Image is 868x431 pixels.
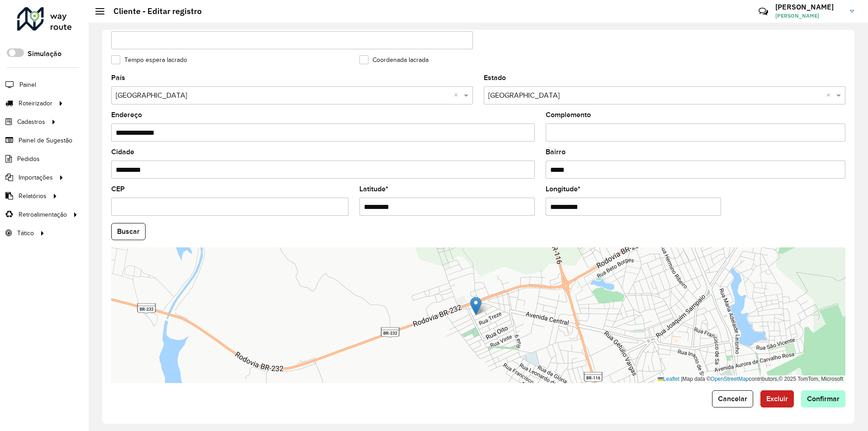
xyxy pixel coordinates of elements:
[28,48,61,59] label: Simulação
[19,80,36,90] span: Painel
[826,90,834,101] span: Clear all
[19,136,72,145] span: Painel de Sugestão
[359,55,429,65] label: Coordenada lacrada
[766,395,788,403] span: Excluir
[104,6,202,16] h2: Cliente - Editar registro
[17,117,45,127] span: Cadastros
[546,184,580,194] label: Longitude
[19,210,67,219] span: Retroalimentação
[712,390,753,407] button: Cancelar
[681,376,682,382] span: |
[775,12,843,20] span: [PERSON_NAME]
[111,55,187,65] label: Tempo espera lacrado
[359,184,388,194] label: Latitude
[111,109,142,120] label: Endereço
[546,147,566,157] label: Bairro
[807,395,840,403] span: Confirmar
[17,228,34,238] span: Tático
[656,375,845,383] div: Map data © contributors,© 2025 TomTom, Microsoft
[718,395,747,403] span: Cancelar
[470,297,481,315] img: Marker
[454,90,462,101] span: Clear all
[754,2,773,21] a: Contato Rápido
[111,72,125,83] label: País
[111,147,134,157] label: Cidade
[17,154,40,164] span: Pedidos
[19,191,47,201] span: Relatórios
[760,390,794,407] button: Excluir
[546,109,591,120] label: Complemento
[19,173,53,182] span: Importações
[775,3,843,11] h3: [PERSON_NAME]
[711,376,749,382] a: OpenStreetMap
[801,390,845,407] button: Confirmar
[19,99,52,108] span: Roteirizador
[111,184,125,194] label: CEP
[111,223,146,240] button: Buscar
[658,376,679,382] a: Leaflet
[484,72,506,83] label: Estado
